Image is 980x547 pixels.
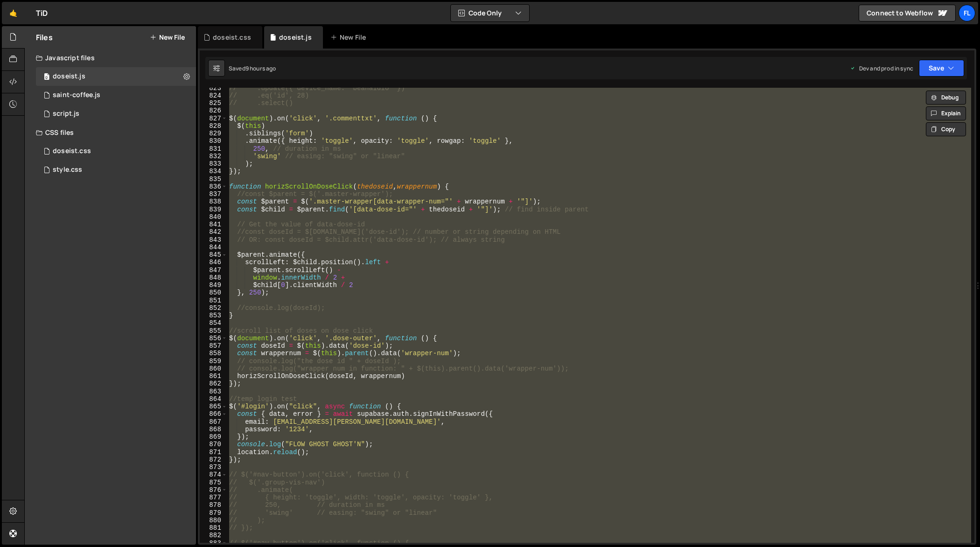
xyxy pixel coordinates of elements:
[200,153,227,160] div: 832
[200,99,227,107] div: 825
[200,160,227,168] div: 833
[200,350,227,357] div: 858
[200,115,227,122] div: 827
[200,358,227,365] div: 859
[25,123,196,142] div: CSS files
[200,221,227,228] div: 841
[200,342,227,350] div: 857
[36,86,196,105] div: 4604/27020.js
[200,441,227,448] div: 870
[200,494,227,501] div: 877
[200,175,227,183] div: 835
[200,213,227,221] div: 840
[200,456,227,463] div: 872
[36,105,196,123] div: 4604/24567.js
[200,236,227,244] div: 843
[200,517,227,524] div: 880
[959,5,975,21] a: Fl
[200,107,227,114] div: 826
[200,312,227,319] div: 853
[200,335,227,342] div: 856
[150,34,185,41] button: New File
[200,463,227,471] div: 873
[200,206,227,213] div: 839
[850,64,913,72] div: Dev and prod in sync
[53,72,85,81] div: doseist.js
[36,142,196,161] div: 4604/42100.css
[451,5,529,21] button: Code Only
[200,433,227,441] div: 869
[36,161,196,179] div: 4604/25434.css
[200,289,227,296] div: 850
[926,122,966,136] button: Copy
[200,540,227,547] div: 883
[53,166,82,174] div: style.css
[200,281,227,289] div: 849
[200,532,227,539] div: 882
[200,183,227,190] div: 836
[2,2,25,24] a: 🤙
[200,365,227,372] div: 860
[229,64,276,72] div: Saved
[200,130,227,137] div: 829
[926,91,966,105] button: Debug
[53,91,100,99] div: saint-coffee.js
[200,501,227,509] div: 878
[213,33,251,42] div: doseist.css
[200,168,227,175] div: 834
[200,388,227,395] div: 863
[200,251,227,259] div: 845
[859,5,956,21] a: Connect to Webflow
[200,479,227,486] div: 875
[200,145,227,153] div: 831
[44,74,49,81] span: 0
[200,403,227,410] div: 865
[200,327,227,335] div: 855
[200,524,227,532] div: 881
[200,198,227,205] div: 838
[200,228,227,236] div: 842
[279,33,312,42] div: doseist.js
[200,259,227,266] div: 846
[200,304,227,312] div: 852
[200,426,227,433] div: 868
[200,418,227,426] div: 867
[330,33,370,42] div: New File
[245,64,276,72] div: 9 hours ago
[200,92,227,99] div: 824
[200,509,227,517] div: 879
[200,274,227,281] div: 848
[25,49,196,67] div: Javascript files
[36,67,196,86] div: 4604/37981.js
[200,380,227,387] div: 862
[919,60,964,77] button: Save
[200,190,227,198] div: 837
[200,266,227,274] div: 847
[36,32,53,42] h2: Files
[200,319,227,327] div: 854
[200,372,227,380] div: 861
[926,106,966,120] button: Explain
[200,410,227,418] div: 866
[200,471,227,478] div: 874
[200,449,227,456] div: 871
[200,122,227,130] div: 828
[200,84,227,92] div: 823
[36,7,48,19] div: TiD
[200,395,227,403] div: 864
[200,137,227,145] div: 830
[53,110,79,118] div: script.js
[53,147,91,155] div: doseist.css
[200,297,227,304] div: 851
[200,244,227,251] div: 844
[200,486,227,494] div: 876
